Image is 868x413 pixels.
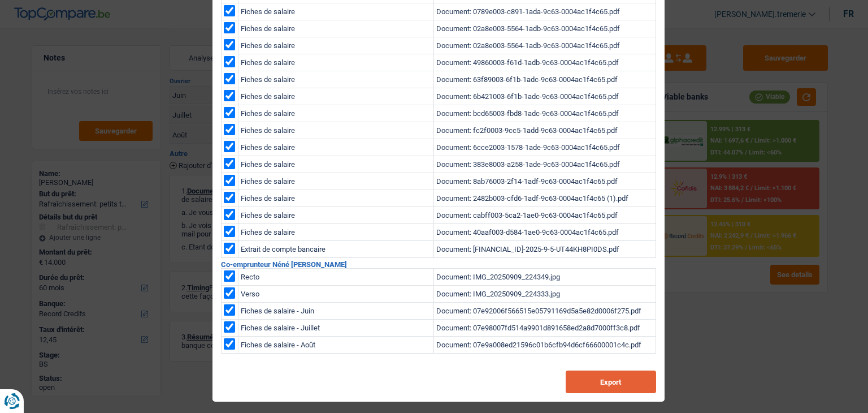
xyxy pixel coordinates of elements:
td: Fiches de salaire [238,20,433,37]
td: Fiches de salaire [238,224,433,241]
td: Document: 8ab76003-2f14-1adf-9c63-0004ac1f4c65.pdf [433,173,656,190]
td: Document: 49860003-f61d-1adb-9c63-0004ac1f4c65.pdf [433,54,656,71]
button: Export [566,371,656,393]
td: Fiches de salaire - Juin [238,303,433,320]
td: Document: IMG_20250909_224349.jpg [433,269,656,286]
td: Document: cabff003-5ca2-1ae0-9c63-0004ac1f4c65.pdf [433,207,656,224]
td: Fiches de salaire [238,54,433,71]
td: Document: 2482b003-cfd6-1adf-9c63-0004ac1f4c65 (1).pdf [433,190,656,207]
td: Fiches de salaire [238,37,433,54]
td: Fiches de salaire [238,207,433,224]
td: Fiches de salaire [238,190,433,207]
td: Fiches de salaire - Juillet [238,320,433,337]
td: Document: fc2f0003-9cc5-1add-9c63-0004ac1f4c65.pdf [433,122,656,139]
td: Document: 07e98007fd514a9901d891658ed2a8d7000ff3c8.pdf [433,320,656,337]
td: Fiches de salaire [238,88,433,105]
td: Fiches de salaire [238,122,433,139]
td: Fiches de salaire [238,105,433,122]
td: Fiches de salaire [238,3,433,20]
td: Document: 383e8003-a258-1ade-9c63-0004ac1f4c65.pdf [433,156,656,173]
td: Fiches de salaire - Août [238,337,433,354]
td: Document: bcd65003-fbd8-1adc-9c63-0004ac1f4c65.pdf [433,105,656,122]
td: Document: [FINANCIAL_ID]-2025-9-5-UT44KH8PI0DS.pdf [433,241,656,258]
td: Fiches de salaire [238,71,433,88]
td: Document: 6cce2003-1578-1ade-9c63-0004ac1f4c65.pdf [433,139,656,156]
td: Fiches de salaire [238,139,433,156]
td: Document: IMG_20250909_224333.jpg [433,286,656,303]
td: Extrait de compte bancaire [238,241,433,258]
h2: Co-emprunteur Néné [PERSON_NAME] [221,261,656,268]
td: Document: 07e9a008ed21596c01b6cfb94d6cf66600001c4c.pdf [433,337,656,354]
td: Recto [238,269,433,286]
td: Document: 6b421003-6f1b-1adc-9c63-0004ac1f4c65.pdf [433,88,656,105]
td: Document: 02a8e003-5564-1adb-9c63-0004ac1f4c65.pdf [433,37,656,54]
td: Fiches de salaire [238,156,433,173]
td: Fiches de salaire [238,173,433,190]
td: Document: 07e92006f566515e05791169d5a5e82d0006f275.pdf [433,303,656,320]
td: Verso [238,286,433,303]
td: Document: 40aaf003-d584-1ae0-9c63-0004ac1f4c65.pdf [433,224,656,241]
td: Document: 0789e003-c891-1ada-9c63-0004ac1f4c65.pdf [433,3,656,20]
td: Document: 02a8e003-5564-1adb-9c63-0004ac1f4c65.pdf [433,20,656,37]
td: Document: 63f89003-6f1b-1adc-9c63-0004ac1f4c65.pdf [433,71,656,88]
